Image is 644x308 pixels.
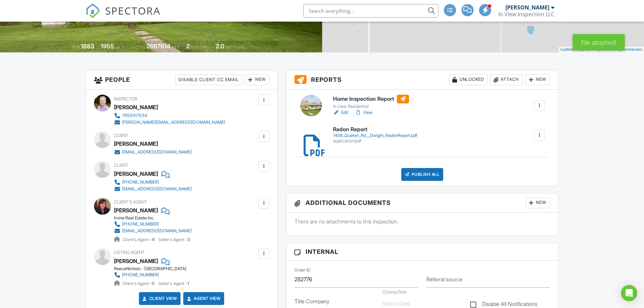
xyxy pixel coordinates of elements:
[333,133,417,138] div: 1408_Quaker_Rd__Dwight_RadonReport.pdf
[333,126,417,133] h6: Radon Report
[333,138,417,144] div: application/pdf
[187,281,189,286] strong: 1
[114,250,145,255] span: Listing Agent
[286,243,558,261] h3: Internal
[355,109,373,116] a: View
[122,237,156,242] span: Client's Agent -
[114,102,158,112] div: [PERSON_NAME]
[382,289,407,294] label: Closing Date
[114,149,192,156] a: [EMAIL_ADDRESS][DOMAIN_NAME]
[525,74,550,85] div: New
[333,104,409,109] div: In View Residential
[490,74,523,85] div: Attach
[122,113,147,118] div: 7853417934
[401,168,444,181] div: Publish All
[86,3,100,18] img: The Best Home Inspection Software - Spectora
[245,74,269,85] div: New
[72,44,80,49] span: Built
[286,193,558,213] h3: Additional Documents
[621,285,637,301] div: Open Intercom Messenger
[114,169,158,179] div: [PERSON_NAME]
[505,4,549,11] div: [PERSON_NAME]
[114,221,192,228] a: [PHONE_NUMBER]
[122,120,225,125] div: [PERSON_NAME][EMAIL_ADDRESS][DOMAIN_NAME]
[114,96,137,101] span: Inspector
[86,70,278,90] h3: People
[122,149,192,155] div: [EMAIL_ADDRESS][DOMAIN_NAME]
[175,74,242,85] div: Disable Client CC Email
[333,95,409,103] h6: Home Inspection Report
[191,44,209,49] span: bedrooms
[122,221,159,227] div: [PHONE_NUMBER]
[114,215,197,221] div: Irvine Real Estate Inc.
[122,281,156,286] span: Client's Agent -
[152,237,154,242] strong: 4
[186,295,220,302] a: Agent View
[114,199,147,205] span: Client's Agent
[114,186,192,192] a: [EMAIL_ADDRESS][DOMAIN_NAME]
[333,126,417,144] a: Radon Report 1408_Quaker_Rd__Dwight_RadonReport.pdf application/pdf
[146,43,170,50] div: 2667614
[114,228,192,234] a: [EMAIL_ADDRESS][DOMAIN_NAME]
[498,11,554,18] div: In View Inspection LLC
[158,281,189,286] span: Seller's Agent -
[152,281,154,286] strong: 0
[225,44,244,49] span: bathrooms
[303,4,438,18] input: Search everything...
[573,34,625,50] div: File attached!
[115,44,125,49] span: sq. ft.
[294,298,329,305] label: Title Company
[101,43,114,50] div: 1955
[114,133,128,138] span: Client
[186,43,190,50] div: 2
[449,74,487,85] div: Unlocked
[114,205,158,215] a: [PERSON_NAME]
[122,186,192,192] div: [EMAIL_ADDRESS][DOMAIN_NAME]
[114,271,184,278] a: [PHONE_NUMBER]
[131,44,145,49] span: Lot Size
[216,43,224,50] div: 2.0
[114,179,192,186] a: [PHONE_NUMBER]
[333,109,348,116] a: Edit
[294,267,310,273] label: Order ID
[141,295,177,302] a: Client View
[122,272,159,278] div: [PHONE_NUMBER]
[286,70,558,90] h3: Reports
[86,9,161,23] a: SPECTORA
[559,47,644,52] div: |
[158,237,190,242] span: Seller's Agent -
[333,95,409,110] a: Home Inspection Report In View Residential
[122,228,192,234] div: [EMAIL_ADDRESS][DOMAIN_NAME]
[294,218,550,225] p: There are no attachments to this inspection.
[560,47,572,51] a: Leaflet
[187,237,190,242] strong: 3
[525,197,550,208] div: New
[122,180,159,185] div: [PHONE_NUMBER]
[114,256,158,266] a: [PERSON_NAME]
[114,112,225,119] a: 7853417934
[171,44,180,49] span: sq.ft.
[114,119,225,126] a: [PERSON_NAME][EMAIL_ADDRESS][DOMAIN_NAME]
[114,163,128,168] span: Client
[114,139,158,149] div: [PERSON_NAME]
[426,276,462,283] label: Referral source
[114,266,189,271] div: ReeceNichols - [GEOGRAPHIC_DATA]
[81,43,94,50] div: 1883
[105,3,161,18] span: SPECTORA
